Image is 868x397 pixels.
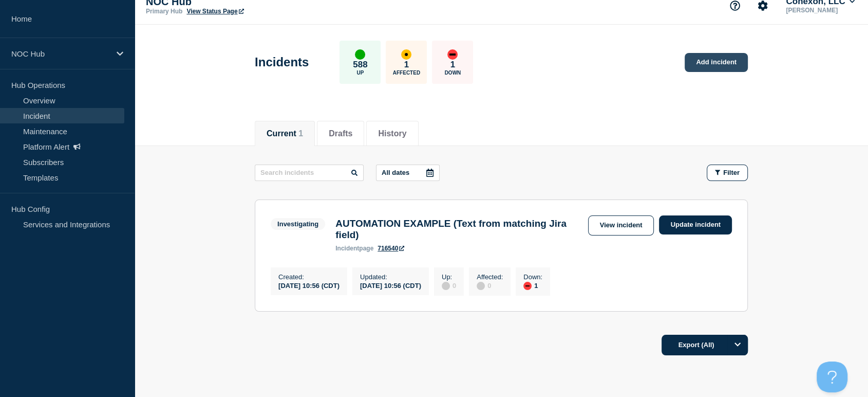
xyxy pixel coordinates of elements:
[376,165,440,181] button: All dates
[442,273,456,281] p: Up :
[817,362,847,392] iframe: Help Scout Beacon - Open
[335,218,582,241] h3: AUTOMATION EXAMPLE (Text from matching Jira field)
[588,215,654,236] a: View incident
[450,60,455,70] p: 1
[360,281,421,290] div: [DATE] 10:56 (CDT)
[523,281,542,290] div: 1
[727,335,748,355] button: Options
[477,273,503,281] p: Affected :
[477,281,503,290] div: 0
[360,273,421,281] p: Updated :
[393,70,420,76] p: Affected
[523,282,532,290] div: down
[707,165,748,181] button: Filter
[404,60,409,70] p: 1
[278,281,339,290] div: [DATE] 10:56 (CDT)
[784,7,857,14] p: [PERSON_NAME]
[442,281,456,290] div: 0
[685,53,748,72] a: Add incident
[659,215,732,234] a: Update incident
[723,169,740,176] span: Filter
[186,8,243,15] a: View Status Page
[278,273,339,281] p: Created :
[378,129,406,138] button: History
[271,218,325,230] span: Investigating
[662,335,748,355] button: Export (All)
[445,70,461,76] p: Down
[255,55,309,69] h1: Incidents
[447,49,458,60] div: down
[382,169,409,176] p: All dates
[335,245,359,252] span: incident
[11,49,110,58] p: NOC Hub
[401,49,411,60] div: affected
[146,8,182,15] p: Primary Hub
[255,165,364,181] input: Search incidents
[523,273,542,281] p: Down :
[378,245,404,252] a: 716540
[353,60,367,70] p: 588
[298,129,303,138] span: 1
[477,282,485,290] div: disabled
[335,245,373,252] p: page
[267,129,303,138] button: Current 1
[356,70,364,76] p: Up
[355,49,365,60] div: up
[442,282,450,290] div: disabled
[329,129,352,138] button: Drafts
